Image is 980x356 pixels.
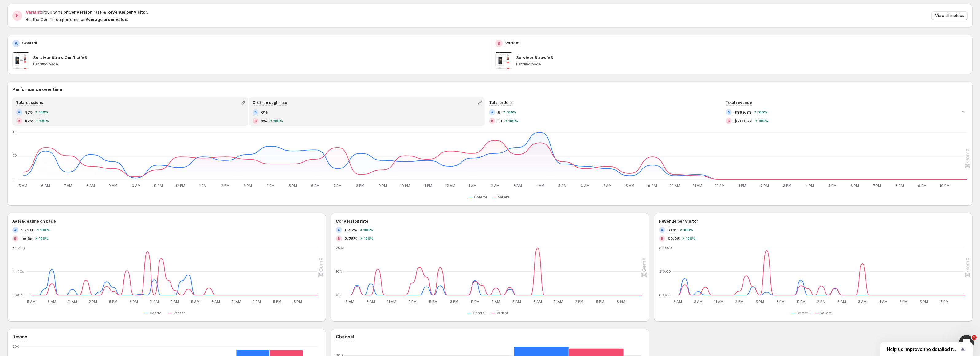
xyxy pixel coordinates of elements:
[508,119,518,123] span: 100 %
[727,110,730,114] h2: A
[505,40,520,46] p: Variant
[253,299,261,304] text: 2 PM
[491,119,493,123] h2: B
[12,52,29,69] img: Survivor Straw Conflict V3
[900,299,908,304] text: 2 PM
[535,184,544,188] text: 4 AM
[939,184,950,188] text: 10 PM
[467,309,488,317] button: Control
[617,299,625,304] text: 8 PM
[817,299,826,304] text: 2 AM
[346,299,354,304] text: 5 AM
[18,119,20,123] h2: B
[253,100,287,105] span: Click-through rate
[670,184,680,188] text: 10 AM
[261,109,268,115] span: 0%
[498,195,509,200] span: Variant
[756,299,764,304] text: 5 PM
[266,184,275,188] text: 4 PM
[533,299,542,304] text: 8 AM
[693,184,702,188] text: 11 AM
[12,344,19,349] text: 500
[423,184,432,188] text: 11 PM
[735,299,743,304] text: 2 PM
[12,293,23,297] text: 0.00s
[887,346,966,353] button: Show survey - Help us improve the detailed report for A/B campaigns
[470,299,480,304] text: 11 PM
[581,184,590,188] text: 6 AM
[491,184,500,188] text: 2 AM
[15,41,18,46] h2: A
[659,218,698,224] h3: Revenue per visitor
[491,309,511,317] button: Variant
[40,228,50,232] span: 100 %
[22,40,37,46] p: Control
[103,10,106,14] strong: &
[838,299,846,304] text: 5 AM
[497,311,508,315] span: Variant
[674,299,682,304] text: 5 AM
[806,184,814,188] text: 4 PM
[39,110,49,114] span: 100 %
[648,184,657,188] text: 9 AM
[344,227,357,233] span: 1.26%
[367,299,375,304] text: 8 AM
[492,299,500,304] text: 2 AM
[130,184,141,188] text: 10 AM
[450,299,458,304] text: 8 PM
[596,299,604,304] text: 5 PM
[294,299,302,304] text: 8 PM
[734,118,752,124] span: $709.67
[86,184,95,188] text: 8 AM
[959,107,968,116] button: Collapse chart
[575,299,583,304] text: 2 PM
[336,293,341,297] text: 0%
[168,309,187,317] button: Variant
[507,110,516,114] span: 100 %
[89,299,97,304] text: 2 PM
[12,177,15,181] text: 0
[796,311,809,315] span: Control
[378,184,387,188] text: 9 PM
[659,246,672,250] text: $20.00
[918,184,927,188] text: 9 PM
[498,109,500,115] span: 6
[21,235,33,242] span: 1m 8s
[815,309,834,317] button: Variant
[14,237,17,240] h2: B
[254,110,257,114] h2: A
[336,218,368,224] h3: Conversion rate
[896,184,904,188] text: 8 PM
[498,41,500,46] h2: B
[491,110,493,114] h2: A
[820,311,832,315] span: Variant
[150,311,163,315] span: Control
[686,237,696,240] span: 100 %
[783,184,791,188] text: 3 PM
[25,109,33,115] span: 475
[211,299,220,304] text: 8 AM
[273,299,281,304] text: 5 PM
[68,299,77,304] text: 11 AM
[931,11,968,20] button: View all metrics
[363,228,373,232] span: 100 %
[144,309,165,317] button: Control
[776,299,785,304] text: 8 PM
[232,299,241,304] text: 11 AM
[387,299,396,304] text: 11 AM
[311,184,319,188] text: 6 PM
[492,193,512,201] button: Variant
[25,118,33,124] span: 472
[489,100,512,105] span: Total orders
[935,13,964,18] span: View all metrics
[108,184,117,188] text: 9 AM
[758,119,768,123] span: 100 %
[109,299,117,304] text: 5 PM
[445,184,455,188] text: 12 AM
[684,228,693,232] span: 100 %
[474,195,487,200] span: Control
[14,228,17,232] h2: A
[261,118,267,124] span: 1%
[626,184,634,188] text: 8 AM
[400,184,410,188] text: 10 PM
